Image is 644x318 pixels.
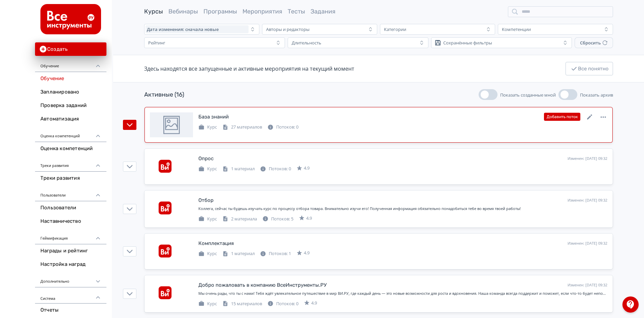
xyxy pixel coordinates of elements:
[198,197,214,204] div: Отбор
[35,215,106,228] a: Наставничество
[311,8,335,15] a: Задания
[304,250,310,256] span: 4.9
[266,27,310,32] div: Авторы и редакторы
[198,216,217,222] div: Курс
[502,27,531,32] div: Компетенции
[222,166,255,172] div: 1 материал
[35,304,106,317] a: Отчеты
[260,166,291,172] div: Потоков: 0
[243,8,282,15] a: Мероприятия
[304,165,310,172] span: 4.9
[144,37,285,48] button: Рейтинг
[384,27,406,32] div: Категории
[144,24,259,35] button: Дата изменения: сначала новые
[380,24,495,35] button: Категории
[262,24,377,35] button: Авторы и редакторы
[288,8,305,15] a: Тесты
[260,250,291,257] div: Потоков: 1
[35,244,106,258] a: Награды и рейтинг
[35,85,106,99] a: Запланировано
[292,40,321,45] div: Длительность
[35,287,106,304] div: Система
[203,8,237,15] a: Программы
[35,126,106,142] div: Оценка компетенций
[306,215,312,222] span: 4.9
[35,271,106,287] div: Дополнительно
[222,301,262,307] div: 15 материалов
[198,113,229,121] div: База знаний
[35,112,106,126] a: Автоматизация
[144,90,184,99] div: Активные (16)
[35,142,106,155] a: Оценка компетенций
[35,228,106,244] div: Геймификация
[35,99,106,112] a: Проверка заданий
[568,282,607,288] div: Изменен: [DATE] 09:32
[267,124,298,131] div: Потоков: 0
[35,72,106,85] a: Обучение
[262,216,293,222] div: Потоков: 5
[40,4,101,34] img: https://files.teachbase.ru/system/account/58008/logo/medium-5ae35628acea0f91897e3bd663f220f6.png
[35,42,106,56] button: Создать
[431,37,572,48] button: Сохранённые фильтры
[568,241,607,246] div: Изменен: [DATE] 09:32
[147,27,219,32] span: Дата изменения: сначала новые
[580,92,613,98] span: Показать архив
[198,291,607,296] div: Мы очень рады, что ты с нами! Тебя ждёт увлекательное путешествие в мир ВИ.РУ, где каждый день — ...
[198,155,214,163] div: Опрос
[500,92,556,98] span: Показать созданные мной
[568,198,607,203] div: Изменен: [DATE] 09:32
[443,40,492,45] div: Сохранённые фильтры
[35,56,106,72] div: Обучение
[35,172,106,185] a: Треки развития
[148,40,165,45] div: Рейтинг
[222,124,262,131] div: 27 материалов
[198,166,217,172] div: Курс
[198,301,217,307] div: Курс
[144,65,354,73] div: Здесь находятся все запущенные и активные мероприятия на текущий момент
[198,250,217,257] div: Курс
[168,8,198,15] a: Вебинары
[311,300,317,307] span: 4.9
[288,37,428,48] button: Длительность
[198,240,234,247] div: Комплектация
[222,216,257,222] div: 2 материала
[35,185,106,201] div: Пользователи
[222,250,255,257] div: 1 материал
[35,155,106,172] div: Треки развития
[198,124,217,131] div: Курс
[35,201,106,215] a: Пользователи
[498,24,613,35] button: Компетенции
[267,301,298,307] div: Потоков: 0
[35,258,106,271] a: Настройка наград
[144,8,163,15] a: Курсы
[566,62,613,75] button: Все понятно
[198,206,607,212] div: Коллега, сейчас ты будешь изучать курс по процессу отбора товара. Внимательно изучи его! Полученн...
[575,37,613,48] button: Сбросить
[568,156,607,162] div: Изменен: [DATE] 09:32
[544,113,580,121] button: Добавить поток
[198,281,327,289] div: Добро пожаловать в компанию ВсеИнструменты.РУ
